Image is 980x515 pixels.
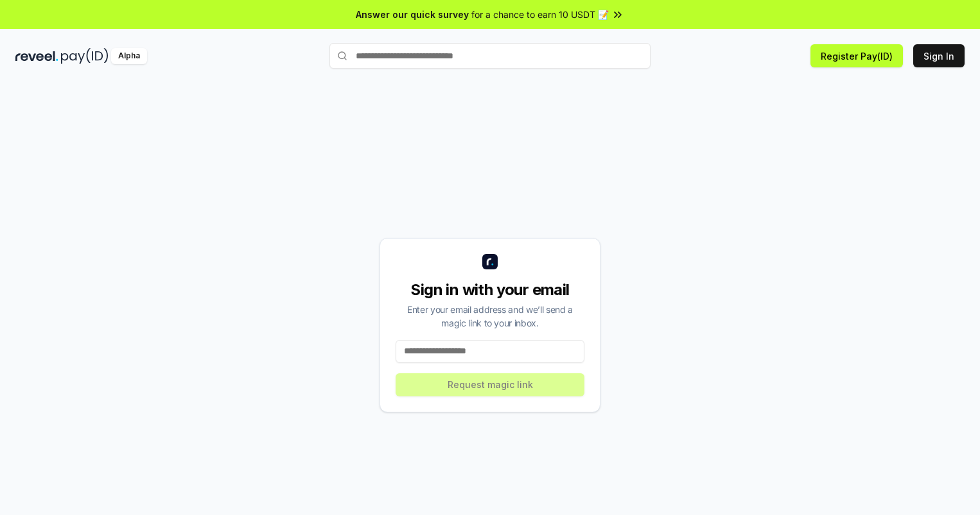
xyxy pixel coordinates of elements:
img: logo_small [482,254,498,269]
img: reveel_dark [15,48,58,64]
div: Enter your email address and we’ll send a magic link to your inbox. [396,303,584,330]
span: for a chance to earn 10 USDT 📝 [471,8,609,21]
img: pay_id [61,48,109,64]
button: Register Pay(ID) [810,44,903,67]
span: Answer our quick survey [356,8,469,21]
button: Sign In [913,44,965,67]
div: Sign in with your email [396,280,584,300]
div: Alpha [111,48,147,64]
